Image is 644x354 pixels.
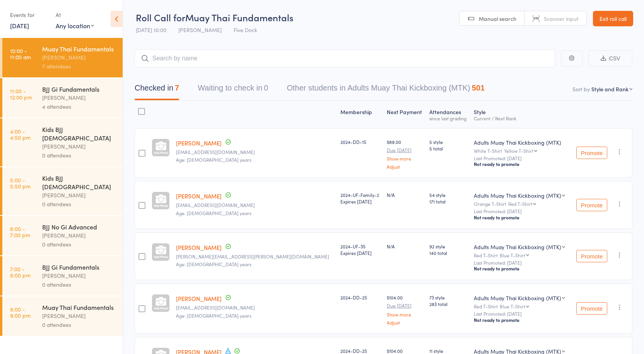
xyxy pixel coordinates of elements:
button: CSV [588,50,632,67]
span: Roll Call for [136,11,185,24]
span: 54 style [429,192,468,198]
div: Not ready to promote [474,265,568,272]
div: [PERSON_NAME] [42,93,116,102]
span: Age: [DEMOGRAPHIC_DATA] years [176,156,251,163]
div: Kids BJJ [DEMOGRAPHIC_DATA] [42,125,116,142]
div: Expires [DATE] [340,250,381,256]
time: 10:00 - 11:00 am [10,48,31,60]
div: 2024-DD-2S [340,347,381,354]
a: [PERSON_NAME] [176,139,222,147]
div: [PERSON_NAME] [42,191,116,200]
div: Atten­dances [426,104,471,125]
a: Exit roll call [593,11,633,26]
button: Checked in7 [135,80,179,100]
input: Search by name [135,50,555,67]
button: Promote [576,199,607,211]
div: 4 attendees [42,102,116,111]
small: Gmooshi@gmail.com [176,149,334,155]
div: BJJ No Gi Advanced [42,222,116,231]
div: Adults Muay Thai Kickboxing (MTK) [474,192,561,199]
div: 0 [264,84,268,92]
div: Events for [10,9,48,21]
time: 11:00 - 12:00 pm [10,88,32,100]
span: Manual search [479,15,516,22]
a: [DATE] [10,21,29,30]
small: Last Promoted: [DATE] [474,260,568,265]
a: 11:00 -12:00 pmBJJ Gi Fundamentals[PERSON_NAME]4 attendees [2,78,123,118]
time: 7:00 - 8:00 pm [10,266,31,278]
div: Muay Thai Fundamentals [42,44,116,53]
small: Last Promoted: [DATE] [474,311,568,316]
div: 2024-DD-2S [340,294,381,301]
span: 5 style [429,139,468,145]
a: 8:00 -9:00 pmMuay Thai Fundamentals[PERSON_NAME]0 attendees [2,296,123,336]
span: 73 style [429,294,468,301]
div: Style [471,104,571,125]
div: 2024-DD-1S [340,139,381,145]
a: 4:00 -4:50 pmKids BJJ [DEMOGRAPHIC_DATA][PERSON_NAME]0 attendees [2,118,123,166]
a: Show more [387,156,423,161]
div: Red T-Shirt [474,253,568,258]
div: Kids BJJ [DEMOGRAPHIC_DATA] [42,174,116,191]
div: N/A [387,192,423,198]
small: lowen.noakes@icloud.com [176,254,334,259]
span: 11 style [429,347,468,354]
div: $89.00 [387,139,423,169]
div: 2024-UF-Family-2 [340,192,381,205]
div: 0 attendees [42,280,116,289]
span: Age: [DEMOGRAPHIC_DATA] years [176,312,251,319]
a: 6:00 -7:00 pmBJJ No Gi Advanced[PERSON_NAME]0 attendees [2,216,123,255]
div: 0 attendees [42,151,116,160]
span: [PERSON_NAME] [178,26,222,34]
span: [DATE] 10:00 [136,26,166,34]
div: Adults Muay Thai Kickboxing (MTK) [474,294,561,302]
div: 7 attendees [42,62,116,71]
div: Blue T-Shirt [500,304,525,309]
div: Any location [56,21,94,30]
small: 0605lacey@gmail.com [176,305,334,310]
a: [PERSON_NAME] [176,243,222,251]
span: Scanner input [544,15,579,22]
div: 7 [175,84,179,92]
div: 0 attendees [42,240,116,249]
div: Not ready to promote [474,317,568,323]
div: Not ready to promote [474,214,568,221]
div: [PERSON_NAME] [42,53,116,62]
div: [PERSON_NAME] [42,142,116,151]
div: 2024-UF-3S [340,243,381,256]
span: 140 total [429,250,468,256]
a: [PERSON_NAME] [176,192,222,200]
span: 171 total [429,198,468,205]
div: Adults Muay Thai Kickboxing (MTK) [474,139,568,146]
time: 4:00 - 4:50 pm [10,128,31,140]
div: [PERSON_NAME] [42,231,116,240]
div: 501 [472,84,485,92]
small: Last Promoted: [DATE] [474,209,568,214]
div: [PERSON_NAME] [42,271,116,280]
div: Adults Muay Thai Kickboxing (MTK) [474,243,561,251]
small: Due [DATE] [387,303,423,308]
span: 92 style [429,243,468,250]
a: Show more [387,312,423,317]
a: Adjust [387,320,423,325]
div: since last grading [429,116,468,121]
div: Membership [337,104,384,125]
div: Next Payment [384,104,426,125]
div: Yellow T-Shirt [504,148,533,153]
div: Expires [DATE] [340,198,381,205]
div: Current / Next Rank [474,116,568,121]
button: Promote [576,147,607,159]
div: Style and Rank [591,85,629,93]
div: 0 attendees [42,200,116,209]
div: At [56,9,94,21]
button: Other students in Adults Muay Thai Kickboxing (MTK)501 [287,80,485,100]
a: [PERSON_NAME] [176,294,222,303]
span: Five Dock [234,26,257,34]
div: $104.00 [387,294,423,325]
div: White T-Shirt [474,148,568,153]
span: 283 total [429,301,468,307]
button: Waiting to check in0 [198,80,268,100]
span: Age: [DEMOGRAPHIC_DATA] years [176,261,251,267]
label: Sort by [572,85,590,93]
div: 0 attendees [42,320,116,329]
